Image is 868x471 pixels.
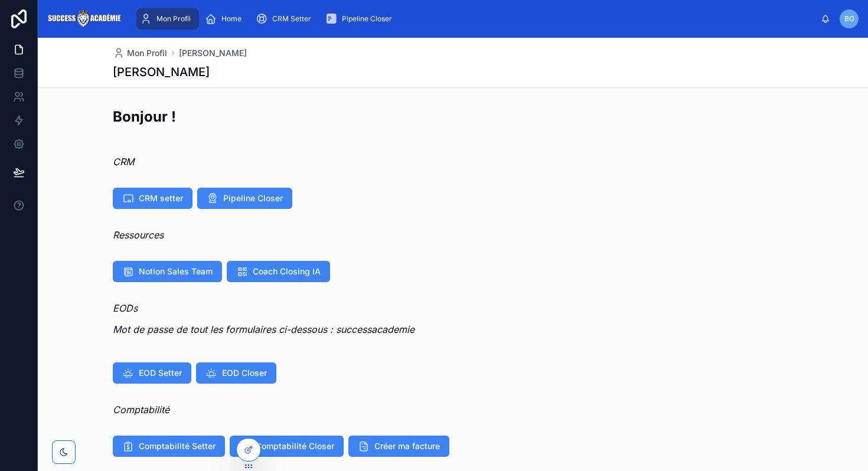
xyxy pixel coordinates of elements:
[223,192,283,204] span: Pipeline Closer
[113,323,415,335] em: Mot de passe de tout les formulaires ci-dessous : successacademie
[227,261,330,282] button: Coach Closing IA
[113,404,169,416] em: Comptabilité
[113,229,164,241] em: Ressources
[113,188,192,209] button: CRM setter
[253,266,321,277] span: Coach Closing IA
[113,156,134,168] em: CRM
[222,367,267,379] span: EOD Closer
[156,14,191,24] span: Mon Profil
[136,8,199,30] a: Mon Profil
[113,261,222,282] button: Notion Sales Team
[230,436,344,457] button: Comptabilité Closer
[252,8,319,30] a: CRM Setter
[113,107,176,126] h2: Bonjour !
[139,192,183,204] span: CRM setter
[113,64,210,80] h1: [PERSON_NAME]
[179,47,247,59] a: [PERSON_NAME]
[113,362,191,384] button: EOD Setter
[197,188,292,209] button: Pipeline Closer
[127,47,167,59] span: Mon Profil
[113,47,167,59] a: Mon Profil
[348,436,449,457] button: Créer ma facture
[130,6,821,32] div: scrollable content
[139,367,182,379] span: EOD Setter
[113,436,225,457] button: Comptabilité Setter
[47,9,121,28] img: App logo
[844,14,854,24] span: BG
[196,362,276,384] button: EOD Closer
[374,440,440,452] span: Créer ma facture
[322,8,400,30] a: Pipeline Closer
[256,440,334,452] span: Comptabilité Closer
[139,266,213,277] span: Notion Sales Team
[272,14,311,24] span: CRM Setter
[342,14,392,24] span: Pipeline Closer
[139,440,216,452] span: Comptabilité Setter
[201,8,250,30] a: Home
[113,302,138,314] em: EODs
[221,14,242,24] span: Home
